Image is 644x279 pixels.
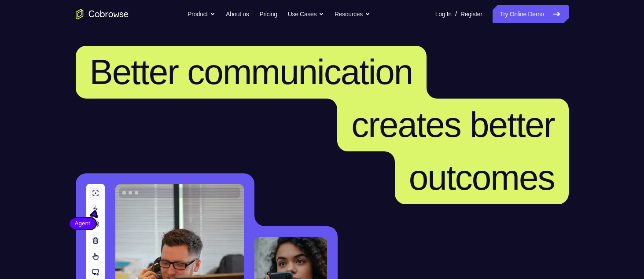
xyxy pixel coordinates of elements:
span: outcomes [409,158,555,197]
button: Use Cases [288,5,324,23]
span: creates better [351,105,554,144]
button: Product [188,5,215,23]
span: Agent [70,219,96,228]
span: Better communication [90,52,413,92]
a: Try Online Demo [493,5,568,23]
span: / [455,9,457,19]
a: Pricing [259,5,277,23]
a: About us [226,5,249,23]
a: Go to the home page [76,9,129,19]
a: Log In [435,5,452,23]
a: Register [460,5,482,23]
button: Resources [335,5,370,23]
